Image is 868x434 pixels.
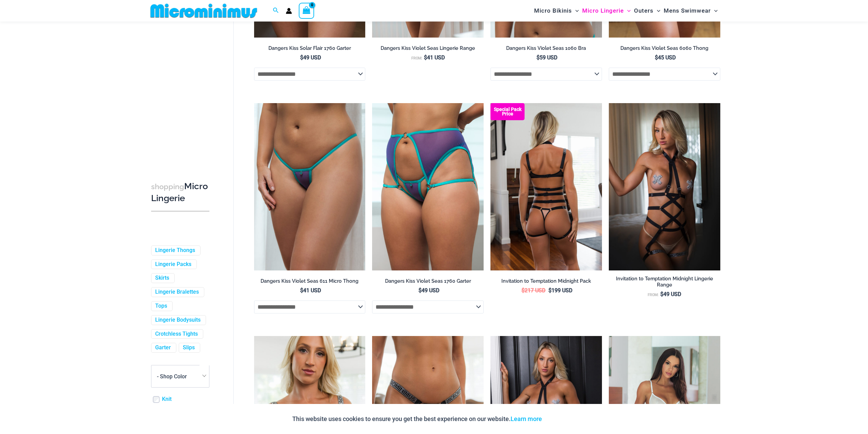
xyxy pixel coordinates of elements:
[660,291,681,297] bdi: 49 USD
[532,2,580,19] a: Micro BikinisMenu ToggleMenu Toggle
[548,287,551,294] span: $
[662,2,719,19] a: Mens SwimwearMenu ToggleMenu Toggle
[424,54,445,61] bdi: 41 USD
[183,345,195,352] a: Slips
[418,287,439,294] bdi: 49 USD
[155,303,167,310] a: Tops
[580,2,632,19] a: Micro LingerieMenu ToggleMenu Toggle
[273,6,279,15] a: Search icon link
[609,276,720,288] h2: Invitation to Temptation Midnight Lingerie Range
[547,411,576,427] button: Accept
[299,3,314,18] a: View Shopping Cart, empty
[490,278,602,284] h2: Invitation to Temptation Midnight Pack
[609,103,720,270] a: Invitation to Temptation Midnight 1954 Bodysuit 11Invitation to Temptation Midnight 1954 Bodysuit...
[254,103,366,270] a: Dangers Kiss Violet Seas 611 Micro 01Dangers Kiss Violet Seas 1060 Bra 611 Micro 05Dangers Kiss V...
[372,103,484,270] img: Dangers Kiss Violet Seas 1060 Bra 611 Micro 1760 Garter 04
[660,291,663,297] span: $
[490,103,602,270] img: Invitation to Temptation Midnight 1037 Bra 6037 Thong 1954 Bodysuit 04
[300,54,321,61] bdi: 49 USD
[521,287,525,294] span: $
[411,56,422,60] span: From:
[648,293,659,297] span: From:
[300,287,321,294] bdi: 41 USD
[300,54,303,61] span: $
[531,1,721,20] nav: Site Navigation
[155,261,191,268] a: Lingerie Packs
[664,2,711,19] span: Mens Swimwear
[155,289,199,296] a: Lingerie Bralettes
[655,54,658,61] span: $
[372,45,484,52] h2: Dangers Kiss Violet Seas Lingerie Range
[711,2,718,19] span: Menu Toggle
[582,2,624,19] span: Micro Lingerie
[653,2,660,19] span: Menu Toggle
[151,366,209,388] span: - Shop Color
[286,8,292,14] a: Account icon link
[521,287,545,294] bdi: 217 USD
[254,103,366,270] img: Dangers Kiss Violet Seas 611 Micro 01
[155,317,201,324] a: Lingerie Bodysuits
[372,103,484,270] a: Dangers Kiss Violet Seas 1060 Bra 611 Micro 1760 Garter 04Dangers Kiss Violet Seas 1060 Bra 611 M...
[148,3,260,18] img: MM SHOP LOGO FLAT
[254,45,366,54] a: Dangers Kiss Solar Flair 1760 Garter
[372,278,484,284] h2: Dangers Kiss Violet Seas 1760 Garter
[254,278,366,284] h2: Dangers Kiss Violet Seas 611 Micro Thong
[155,275,169,282] a: Skirts
[151,365,209,388] span: - Shop Color
[424,54,427,61] span: $
[572,2,579,19] span: Menu Toggle
[490,45,602,52] h2: Dangers Kiss Violet Seas 1060 Bra
[534,2,572,19] span: Micro Bikinis
[300,287,303,294] span: $
[624,2,631,19] span: Menu Toggle
[254,45,366,52] h2: Dangers Kiss Solar Flair 1760 Garter
[490,107,525,116] b: Special Pack Price
[490,278,602,287] a: Invitation to Temptation Midnight Pack
[155,345,171,352] a: Garter
[490,103,602,270] a: Invitation to Temptation Midnight 1037 Bra 6037 Thong 1954 Bodysuit 02 Invitation to Temptation M...
[609,103,720,270] img: Invitation to Temptation Midnight 1954 Bodysuit 11
[162,396,172,403] a: Knit
[372,45,484,54] a: Dangers Kiss Violet Seas Lingerie Range
[536,54,540,61] span: $
[372,278,484,287] a: Dangers Kiss Violet Seas 1760 Garter
[490,45,602,54] a: Dangers Kiss Violet Seas 1060 Bra
[292,414,542,424] p: This website uses cookies to ensure you get the best experience on our website.
[609,276,720,291] a: Invitation to Temptation Midnight Lingerie Range
[151,182,184,191] span: shopping
[655,54,676,61] bdi: 45 USD
[511,415,542,422] a: Learn more
[548,287,572,294] bdi: 199 USD
[151,181,209,204] h3: Micro Lingerie
[155,331,198,338] a: Crotchless Tights
[155,247,195,254] a: Lingerie Thongs
[632,2,662,19] a: OutersMenu ToggleMenu Toggle
[254,278,366,287] a: Dangers Kiss Violet Seas 611 Micro Thong
[609,45,720,54] a: Dangers Kiss Violet Seas 6060 Thong
[609,45,720,52] h2: Dangers Kiss Violet Seas 6060 Thong
[634,2,653,19] span: Outers
[157,373,187,380] span: - Shop Color
[536,54,557,61] bdi: 59 USD
[418,287,422,294] span: $
[151,23,212,159] iframe: TrustedSite Certified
